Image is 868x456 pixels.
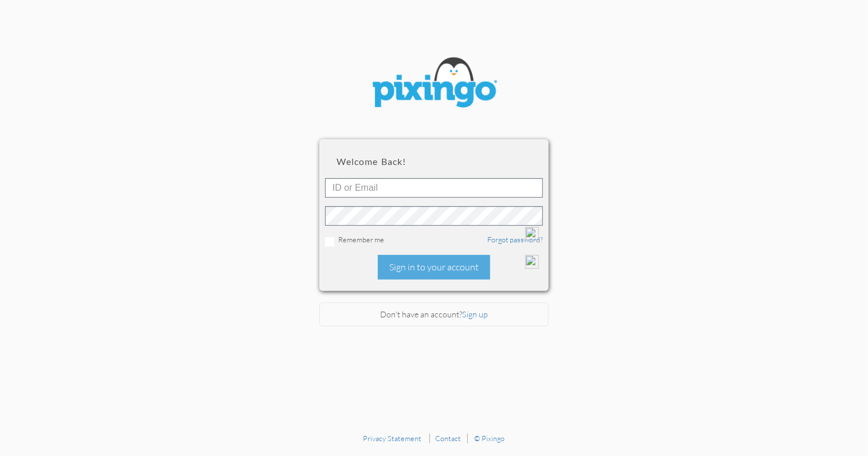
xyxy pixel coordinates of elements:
h2: Welcome back! [337,156,531,167]
a: © Pixingo [475,434,505,443]
a: Sign up [462,309,488,319]
a: Contact [436,434,462,443]
a: Privacy Statement [363,434,422,443]
div: Sign in to your account [378,255,490,280]
div: Don't have an account? [319,302,549,327]
a: Forgot password? [487,235,543,244]
div: Remember me [325,234,543,246]
img: pixingo logo [365,52,503,116]
img: npw-badge-icon-locked.svg [525,255,539,269]
img: npw-badge-icon-locked.svg [525,227,539,241]
input: ID or Email [325,178,543,198]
